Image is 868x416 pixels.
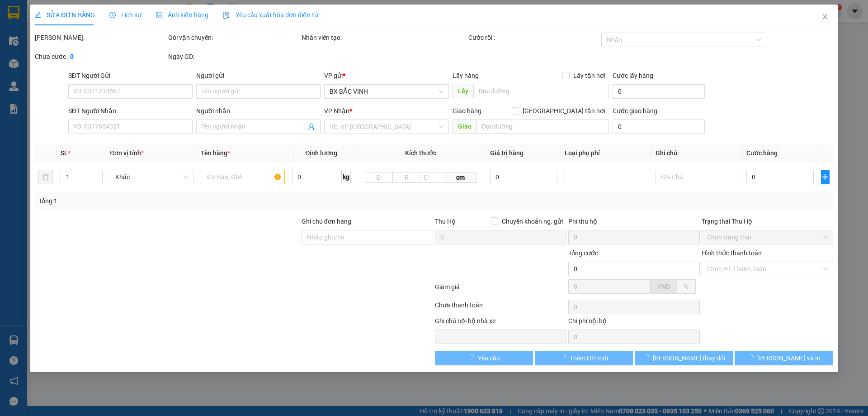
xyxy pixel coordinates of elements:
input: Cước lấy hàng [613,84,705,99]
input: Cước giao hàng [613,120,705,134]
button: Yêu cầu [435,351,533,365]
span: BX BẮC VINH [330,85,443,98]
span: Lấy [453,84,473,98]
span: Tổng cước [568,249,598,257]
div: Gói vận chuyển: [168,33,300,43]
span: picture [156,12,162,18]
div: Ngày GD: [168,52,300,62]
span: Chuyển khoản ng. gửi [498,216,566,226]
label: Cước lấy hàng [613,72,653,79]
div: Ghi chú nội bộ nhà xe [435,316,566,330]
th: Loại phụ phí [561,144,652,162]
span: loading [468,354,478,361]
div: VP gửi [325,71,449,81]
span: Tên hàng [201,149,231,157]
span: Ảnh kiện hàng [156,11,208,19]
span: clock-circle [109,12,116,18]
span: SL [61,149,68,157]
span: plus [821,173,829,181]
b: 0 [70,53,74,60]
img: icon [223,12,230,19]
button: plus [821,170,830,184]
label: Ghi chú đơn hàng [302,218,351,225]
div: Người nhận [196,106,321,116]
span: kg [342,170,351,184]
span: Giá trị hàng [491,149,524,157]
span: Lấy tận nơi [570,71,609,81]
span: % [684,283,689,290]
span: loading [643,354,653,361]
input: Dọc đường [473,84,609,98]
span: Kích thước [405,149,436,157]
span: VND [657,283,670,290]
div: [PERSON_NAME]: [35,33,166,43]
span: cm [445,172,476,183]
span: Lấy hàng [453,72,479,79]
input: Dọc đường [476,119,609,134]
div: Chi phí nội bộ [568,316,700,330]
span: Thêm ĐH mới [570,353,608,363]
div: SĐT Người Gửi [68,71,193,81]
span: Lịch sử [109,11,142,19]
span: loading [747,354,757,361]
button: delete [38,170,53,184]
div: SĐT Người Nhận [68,106,193,116]
span: Định lượng [305,149,337,157]
div: Người gửi [196,71,321,81]
span: loading [560,354,570,361]
input: Ghi Chú [656,170,739,184]
span: [PERSON_NAME] và In [757,353,821,363]
span: user-add [308,123,316,130]
button: Thêm ĐH mới [535,351,633,365]
span: VP Nhận [325,107,350,115]
input: R [392,172,420,183]
button: Close [812,5,838,30]
span: Cước hàng [747,149,778,157]
span: [PERSON_NAME] thay đổi [653,353,725,363]
span: Giao hàng [453,107,481,115]
div: Nhân viên tạo: [302,33,467,43]
span: Yêu cầu xuất hóa đơn điện tử [223,11,318,19]
span: Giao [453,119,476,134]
span: edit [35,12,41,18]
div: Chưa thanh toán [434,300,567,316]
input: Ghi chú đơn hàng [302,230,433,244]
span: Chọn trạng thái [707,230,828,244]
th: Ghi chú [652,144,743,162]
div: Trạng thái Thu Hộ [702,216,833,226]
input: VD: Bàn, Ghế [201,170,285,184]
div: Cước rồi : [468,33,600,43]
div: Tổng: 1 [38,196,335,206]
span: Thu Hộ [435,218,456,225]
div: Chưa cước : [35,52,166,62]
input: D [365,172,393,183]
label: Hình thức thanh toán [702,249,762,257]
div: Phí thu hộ [568,216,700,230]
button: [PERSON_NAME] và In [735,351,833,365]
span: Khác [116,170,189,184]
span: Yêu cầu [478,353,500,363]
span: close [821,13,829,20]
input: C [420,172,445,183]
span: [GEOGRAPHIC_DATA] tận nơi [519,106,609,116]
div: Giảm giá [434,282,567,298]
span: Đơn vị tính [110,149,144,157]
button: [PERSON_NAME] thay đổi [635,351,733,365]
label: Cước giao hàng [613,107,657,115]
span: SỬA ĐƠN HÀNG [35,11,95,19]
